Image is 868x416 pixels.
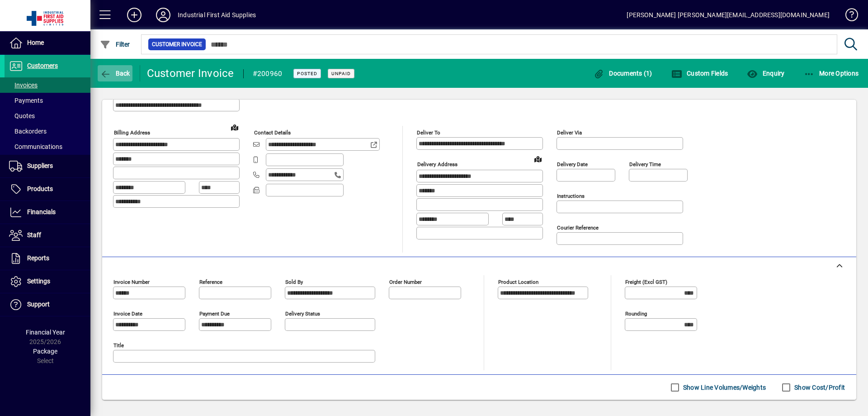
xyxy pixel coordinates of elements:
mat-label: Courier Reference [557,225,599,231]
span: Customer Invoice [152,40,202,49]
span: Customers [27,62,58,69]
a: Support [5,293,90,316]
a: Backorders [5,124,90,139]
span: Home [27,39,44,46]
a: Products [5,178,90,201]
a: Communications [5,139,90,154]
mat-label: Reference [199,279,222,285]
span: Quotes [9,112,35,120]
a: Financials [5,201,90,224]
button: Documents (1) [591,65,655,81]
span: Suppliers [27,162,53,169]
span: Documents (1) [594,70,652,77]
label: Show Line Volumes/Weights [681,383,766,392]
a: Suppliers [5,155,90,177]
a: Quotes [5,108,90,124]
mat-label: Deliver via [557,129,582,136]
mat-label: Title [113,342,124,349]
mat-label: Rounding [625,311,647,317]
span: Unpaid [331,71,351,77]
span: Backorders [9,128,47,135]
button: Profile [149,7,178,23]
span: More Options [804,70,859,77]
button: Filter [98,36,132,53]
mat-label: Deliver To [417,129,440,136]
mat-label: Delivery time [629,161,661,167]
span: Custom Fields [671,70,728,77]
span: Settings [27,277,50,285]
button: Custom Fields [669,65,731,81]
mat-label: Invoice date [113,311,142,317]
button: More Options [802,65,861,81]
span: Financial Year [26,329,65,336]
span: Filter [100,41,130,48]
span: Posted [297,71,317,77]
mat-label: Instructions [557,193,585,199]
mat-label: Freight (excl GST) [625,279,667,285]
label: Show Cost/Profit [793,383,845,392]
a: Reports [5,247,90,270]
span: Back [100,70,130,77]
button: Back [98,65,132,81]
div: Industrial First Aid Supplies [178,8,256,22]
a: Staff [5,224,90,247]
div: [PERSON_NAME] [PERSON_NAME][EMAIL_ADDRESS][DOMAIN_NAME] [627,8,830,22]
mat-label: Order number [389,279,422,285]
app-page-header-button: Back [90,65,140,81]
div: #200960 [253,67,283,81]
button: Enquiry [745,65,787,81]
a: Payments [5,93,90,108]
mat-label: Invoice number [113,279,150,285]
span: Invoices [9,81,38,89]
a: Home [5,32,90,54]
span: Products [27,185,53,192]
button: Add [120,7,149,23]
span: Reports [27,254,49,262]
span: Support [27,301,50,308]
a: Invoices [5,77,90,93]
span: Staff [27,231,41,239]
mat-label: Product location [498,279,538,285]
a: View on map [531,152,545,166]
span: Financials [27,208,56,215]
mat-label: Delivery status [285,311,320,317]
mat-label: Delivery date [557,161,588,167]
span: Payments [9,97,43,104]
div: Customer Invoice [147,66,234,81]
span: Package [33,348,57,355]
a: View on map [227,120,242,134]
mat-label: Sold by [285,279,303,285]
span: Communications [9,143,62,150]
mat-label: Payment due [199,311,230,317]
a: Settings [5,270,90,293]
a: Knowledge Base [839,2,857,31]
span: Enquiry [747,70,784,77]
